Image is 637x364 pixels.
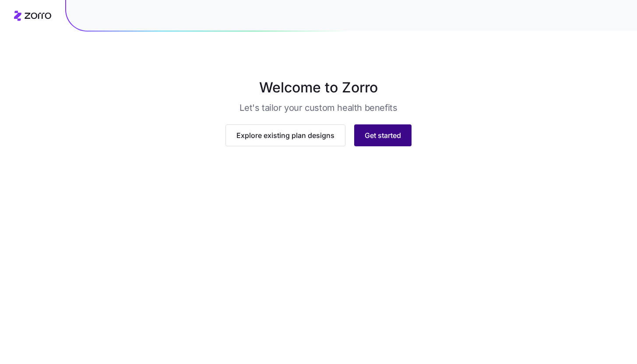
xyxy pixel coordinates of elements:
[225,124,345,146] button: Explore existing plan designs
[354,124,412,146] button: Get started
[102,77,536,98] h1: Welcome to Zorro
[239,102,397,114] h3: Let's tailor your custom health benefits
[236,130,334,141] span: Explore existing plan designs
[365,130,401,141] span: Get started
